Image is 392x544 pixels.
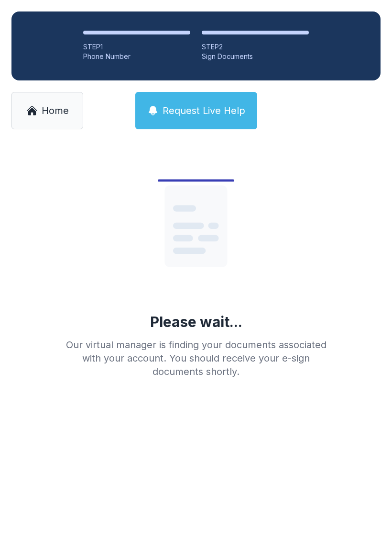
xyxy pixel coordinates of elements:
div: Please wait... [150,313,242,330]
div: Sign Documents [202,52,309,61]
div: Our virtual manager is finding your documents associated with your account. You should receive yo... [58,338,334,378]
div: Phone Number [83,52,190,61]
span: Request Live Help [163,104,245,117]
div: STEP 2 [202,42,309,52]
div: STEP 1 [83,42,190,52]
span: Home [42,104,69,117]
